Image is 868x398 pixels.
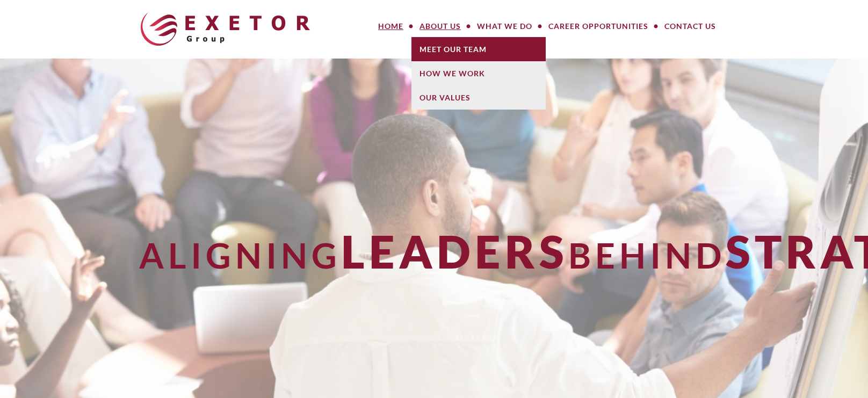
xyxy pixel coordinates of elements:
[411,37,546,61] a: Meet Our Team
[141,12,310,46] img: The Exetor Group
[341,224,568,278] span: Leaders
[411,16,469,37] a: About Us
[370,16,411,37] a: Home
[656,16,724,37] a: Contact Us
[469,16,540,37] a: What We Do
[411,61,546,85] a: How We Work
[540,16,656,37] a: Career Opportunities
[411,85,546,110] a: Our Values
